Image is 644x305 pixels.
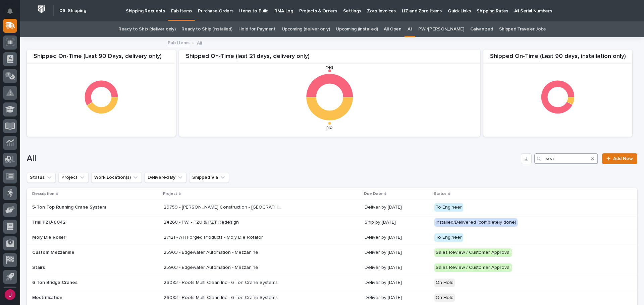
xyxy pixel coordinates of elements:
div: On Hold [434,279,455,287]
p: All [197,39,202,46]
text: No [327,125,333,130]
div: Shipped On-Time (Last 90 days, installation only) [483,53,632,64]
p: Electrification [32,295,150,301]
p: Deliver by [DATE] [365,265,429,271]
p: Description [32,190,54,198]
span: Add New [613,156,633,161]
h2: 06. Shipping [59,8,86,14]
p: 26083 - Roots Multi Clean Inc - 6 Ton Crane Systems [164,294,279,301]
p: Deliver by [DATE] [365,250,429,255]
tr: 5-Ton Top Running Crane System26759 - [PERSON_NAME] Construction - [GEOGRAPHIC_DATA] Department 5... [27,200,637,215]
div: On Hold [434,294,455,302]
p: Due Date [364,190,383,198]
p: 6 Ton Bridge Cranes [32,280,150,286]
a: Fab Items [168,39,190,46]
div: Sales Review / Customer Approval [434,248,512,257]
p: Deliver by [DATE] [365,280,429,286]
p: 25903 - Edgewater Automation - Mezzanine [164,248,260,255]
p: Deliver by [DATE] [365,295,429,301]
a: Hold for Payment [238,21,276,37]
div: Shipped On-Time (Last 90 Days, delivery only) [27,53,176,64]
a: Shipped Traveler Jobs [499,21,546,37]
tr: Trial PZU-604224268 - PWI - PZU & PZT Redesign24268 - PWI - PZU & PZT Redesign Ship by [DATE]Inst... [27,215,637,230]
a: Upcoming (installed) [336,21,378,37]
h1: All [27,154,518,163]
div: Sales Review / Customer Approval [434,263,512,272]
p: Deliver by [DATE] [365,205,429,210]
p: Status [434,190,446,198]
a: All [408,21,412,37]
p: Custom Mezzanine [32,250,150,255]
p: 5-Ton Top Running Crane System [32,205,150,210]
p: Stairs [32,265,150,271]
div: Installed/Delivered (completely done) [434,218,518,227]
a: Galvanized [470,21,493,37]
button: Delivered By [145,172,186,183]
a: Add New [602,153,637,164]
p: Ship by [DATE] [365,220,429,225]
a: All Open [384,21,401,37]
div: Notifications [8,8,17,19]
p: 25903 - Edgewater Automation - Mezzanine [164,263,260,271]
p: 24268 - PWI - PZU & PZT Redesign [164,218,240,225]
p: Project [163,190,177,198]
img: Workspace Logo [35,3,48,15]
button: Shipped Via [189,172,229,183]
p: Trial PZU-6042 [32,220,150,225]
a: Ready to Ship (deliver only) [118,21,175,37]
div: Shipped On-Time (last 21 days, delivery only) [179,53,480,64]
a: PWI/[PERSON_NAME] [418,21,464,37]
p: 26083 - Roots Multi Clean Inc - 6 Ton Crane Systems [164,279,279,286]
tr: Custom Mezzanine25903 - Edgewater Automation - Mezzanine25903 - Edgewater Automation - Mezzanine ... [27,245,637,260]
div: To Engineer [434,203,463,212]
tr: Moly Die Roller27121 - ATI Forged Products - Moly Die Rotator27121 - ATI Forged Products - Moly D... [27,230,637,245]
p: Moly Die Roller [32,235,150,240]
tr: Stairs25903 - Edgewater Automation - Mezzanine25903 - Edgewater Automation - Mezzanine Deliver by... [27,260,637,275]
a: Upcoming (deliver only) [282,21,330,37]
button: users-avatar [3,288,17,302]
div: To Engineer [434,233,463,242]
button: Project [58,172,89,183]
a: Ready to Ship (installed) [181,21,232,37]
tr: 6 Ton Bridge Cranes26083 - Roots Multi Clean Inc - 6 Ton Crane Systems26083 - Roots Multi Clean I... [27,275,637,290]
button: Status [27,172,56,183]
input: Search [534,153,598,164]
text: Yes [326,65,334,70]
button: Notifications [3,4,17,18]
p: 27121 - ATI Forged Products - Moly Die Rotator [164,233,264,240]
p: Deliver by [DATE] [365,235,429,240]
button: Work Location(s) [91,172,142,183]
p: 26759 - Robinson Construction - Warsaw Public Works Street Department 5T Bridge Crane [164,203,282,210]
